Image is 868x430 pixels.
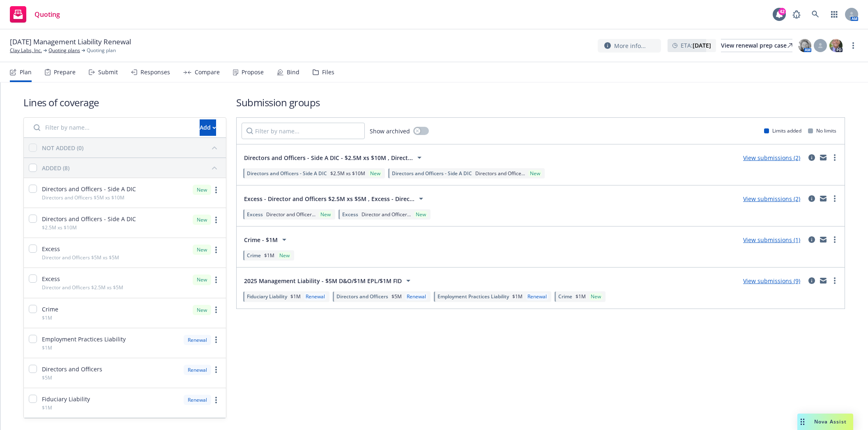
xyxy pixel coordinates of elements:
[814,418,847,425] span: Nova Assist
[278,252,291,259] div: New
[42,164,69,172] div: ADDED (8)
[42,144,83,152] div: NOT ADDED (0)
[743,195,800,203] a: View submissions (2)
[693,41,711,49] strong: [DATE]
[42,314,52,321] span: $1M
[290,293,301,300] span: $1M
[304,293,327,300] div: Renewal
[778,8,786,15] div: 42
[211,305,221,315] a: more
[242,123,365,139] input: Filter by name...
[211,215,221,225] a: more
[528,170,542,177] div: New
[414,211,428,218] div: New
[830,276,840,286] a: more
[818,235,828,245] a: mail
[10,47,42,54] a: Clay Labs, Inc.
[830,235,840,245] a: more
[140,69,170,75] div: Responses
[342,211,358,218] span: Excess
[319,211,332,218] div: New
[242,149,427,166] button: Directors and Officers - Side A DIC - $2.5M xs $10M , Direct...
[184,335,211,345] div: Renewal
[797,414,808,430] div: Drag to move
[211,185,221,195] a: more
[42,365,102,373] span: Directors and Officers
[264,252,274,259] span: $1M
[370,127,410,135] span: Show archived
[193,185,211,195] div: New
[830,194,840,204] a: more
[818,194,828,204] a: mail
[247,211,263,218] span: Excess
[184,395,211,405] div: Renewal
[10,37,131,47] span: [DATE] Management Liability Renewal
[266,211,315,218] span: Director and Officer...
[184,365,211,375] div: Renewal
[247,293,287,300] span: Fiduciary Liability
[826,6,843,23] a: Switch app
[818,276,828,286] a: mail
[764,127,801,134] div: Limits added
[681,41,711,50] span: ETA :
[336,293,388,300] span: Directors and Officers
[330,170,365,177] span: $2.5M xs $10M
[193,215,211,225] div: New
[807,276,817,286] a: circleInformation
[830,153,840,162] a: more
[42,284,123,291] span: Director and Officers $2.5M xs $5M
[211,245,221,255] a: more
[42,215,136,223] span: Directors and Officers - Side A DIC
[437,293,509,300] span: Employment Practices Liability
[808,127,836,134] div: No limits
[391,293,402,300] span: $5M
[42,374,52,381] span: $5M
[361,211,411,218] span: Director and Officer...
[42,335,126,343] span: Employment Practices Liability
[244,194,414,203] span: Excess - Director and Officers $2.5M xs $5M , Excess - Direc...
[392,170,472,177] span: Directors and Officers - Side A DIC
[244,236,278,244] span: Crime - $1M
[322,69,334,75] div: Files
[211,275,221,285] a: more
[200,120,216,135] div: Add
[829,39,843,52] img: photo
[42,274,60,283] span: Excess
[807,6,824,23] a: Search
[54,69,76,75] div: Prepare
[242,272,416,289] button: 2025 Management Liability - $5M D&O/$1M EPL/$1M FID
[42,161,221,174] button: ADDED (8)
[807,194,817,204] a: circleInformation
[721,39,792,52] a: View renewal prep case
[405,293,428,300] div: Renewal
[42,185,136,193] span: Directors and Officers - Side A DIC
[368,170,382,177] div: New
[42,305,58,313] span: Crime
[211,365,221,375] a: more
[475,170,525,177] span: Directors and Office...
[236,96,845,109] h1: Submission groups
[35,11,60,18] span: Quoting
[193,245,211,255] div: New
[526,293,548,300] div: Renewal
[42,141,221,154] button: NOT ADDED (0)
[211,395,221,405] a: more
[48,47,80,54] a: Quoting plans
[614,41,646,50] span: More info...
[242,190,428,207] button: Excess - Director and Officers $2.5M xs $5M , Excess - Direc...
[576,293,586,300] span: $1M
[29,119,195,136] input: Filter by name...
[200,119,216,136] button: Add
[98,69,118,75] div: Submit
[242,69,264,75] div: Propose
[287,69,299,75] div: Bind
[193,305,211,315] div: New
[211,335,221,345] a: more
[589,293,603,300] div: New
[42,395,90,403] span: Fiduciary Liability
[42,344,52,351] span: $1M
[721,39,792,52] div: View renewal prep case
[743,236,800,244] a: View submissions (1)
[42,254,119,261] span: Director and Officers $5M xs $5M
[195,69,220,75] div: Compare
